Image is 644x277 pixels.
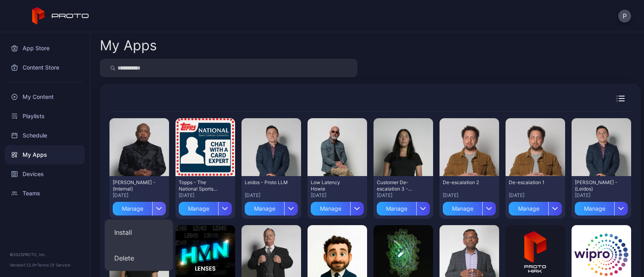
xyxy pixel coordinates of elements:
div: Manage [179,202,218,215]
div: De-escalation 1 [509,179,553,186]
div: Manage [443,202,482,215]
div: Eric M - (Leidos) [575,179,619,192]
a: Playlists [5,107,85,126]
button: Delete [105,245,173,271]
button: Manage [179,199,232,215]
a: Teams [5,184,85,203]
a: App Store [5,39,85,58]
div: Manage [509,202,548,215]
div: [DATE] [311,192,364,199]
div: Leidos - Proto LLM [245,179,289,186]
button: Manage [377,199,430,215]
button: Manage [575,199,628,215]
div: Manage [311,202,350,215]
a: My Content [5,87,85,107]
div: Customer De-escalation 3 - (Amazon Last Mile) [377,179,421,192]
div: [DATE] [113,192,166,199]
a: Devices [5,164,85,184]
button: Manage [311,199,364,215]
div: Manage [245,202,284,215]
div: Topps - The National Sports Card Convention [179,179,223,192]
a: Content Store [5,58,85,77]
a: Schedule [5,126,85,145]
div: [DATE] [509,192,562,199]
div: [DATE] [575,192,628,199]
a: Terms Of Service [37,263,70,267]
div: De-escalation 2 [443,179,487,186]
button: Manage [245,199,298,215]
div: [DATE] [179,192,232,199]
div: Daymond John - (Internal) [113,179,157,192]
div: [DATE] [443,192,496,199]
div: [DATE] [245,192,298,199]
span: Version 1.12.0 • [10,263,37,267]
div: Manage [575,202,614,215]
button: Manage [113,199,166,215]
a: My Apps [5,145,85,164]
button: Manage [509,199,562,215]
div: [DATE] [377,192,430,199]
button: Install [105,220,173,245]
button: Manage [443,199,496,215]
div: My Apps [100,39,157,52]
div: Manage [377,202,416,215]
div: Manage [113,202,152,215]
button: P [618,10,631,23]
div: © 2025 PROTO, Inc. [10,251,80,258]
div: Low Latency Howie [311,179,355,192]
